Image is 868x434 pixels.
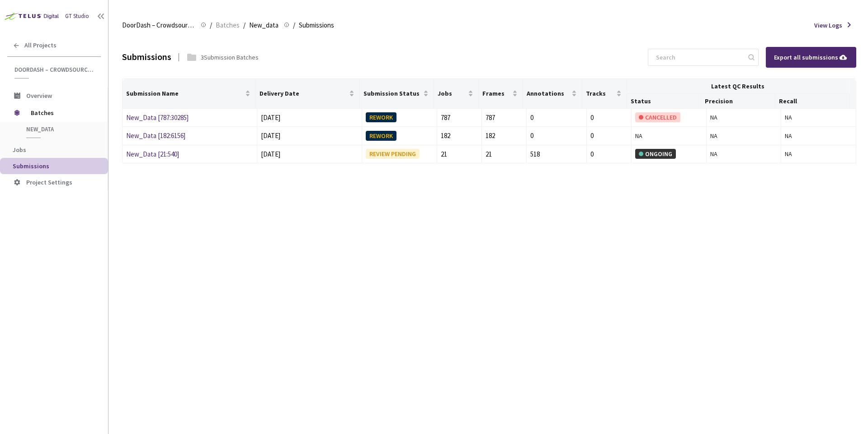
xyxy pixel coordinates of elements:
div: [DATE] [261,149,358,160]
span: Jobs [13,146,26,154]
th: Latest QC Results [627,79,849,94]
a: New_Data [21:540] [126,150,179,158]
span: Frames [482,90,510,97]
span: Submissions [299,20,334,31]
th: Status [627,94,701,109]
div: NA [785,131,852,141]
div: 0 [530,112,582,123]
div: 21 [441,149,478,160]
div: 21 [486,149,523,160]
span: Submissions [13,162,49,170]
th: Annotations [523,79,582,109]
div: ONGOING [635,149,676,159]
a: New_Data [787:30285] [126,113,189,122]
div: 0 [590,130,627,141]
div: 787 [441,112,478,123]
span: View Logs [814,21,842,30]
th: Delivery Date [256,79,360,109]
div: Submissions [122,51,171,64]
div: NA [710,131,778,141]
div: 0 [590,149,627,160]
div: 0 [530,130,582,141]
div: NA [710,112,778,122]
span: DoorDash – Crowdsource Catalog Annotation [14,66,95,74]
span: Delivery Date [259,90,347,97]
span: Batches [216,20,240,31]
div: 182 [486,130,523,141]
div: NA [635,131,703,141]
span: Batches [31,104,93,122]
div: REWORK [366,112,396,122]
div: NA [710,149,778,159]
div: 3 Submission Batches [201,53,259,62]
div: GT Studio [65,12,89,21]
div: NA [785,112,852,122]
th: Submission Status [360,79,434,109]
div: 518 [530,149,582,160]
li: / [293,20,295,31]
th: Tracks [582,79,627,109]
li: / [210,20,212,31]
span: Jobs [438,90,466,97]
th: Jobs [434,79,478,109]
th: Frames [479,79,523,109]
div: [DATE] [261,130,358,141]
span: Submission Name [126,90,243,97]
div: 182 [441,130,478,141]
li: / [243,20,245,31]
span: Tracks [586,90,614,97]
th: Recall [775,94,849,109]
span: Project Settings [26,178,72,186]
div: [DATE] [261,112,358,123]
span: New_data [26,125,93,133]
span: Annotations [527,90,570,97]
span: All Projects [24,42,57,49]
div: REWORK [366,131,396,141]
div: NA [785,149,852,159]
span: Submission Status [363,90,421,97]
div: 787 [486,112,523,123]
div: Export all submissions [774,52,848,62]
a: New_Data [182:6156] [126,131,185,140]
th: Precision [701,94,775,109]
th: Submission Name [123,79,256,109]
span: New_data [249,20,278,31]
div: CANCELLED [635,112,680,122]
input: Search [651,49,747,65]
div: 0 [590,112,627,123]
a: Batches [214,20,241,30]
span: DoorDash – Crowdsource Catalog Annotation [122,20,195,31]
span: Overview [26,92,52,100]
div: REVIEW PENDING [366,149,420,159]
